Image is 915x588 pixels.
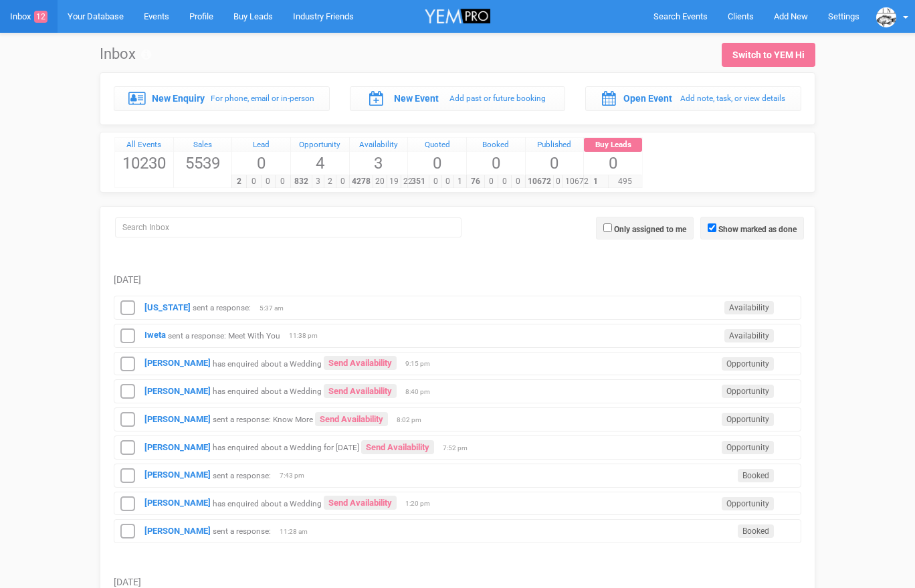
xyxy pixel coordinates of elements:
span: 1 [453,175,466,188]
a: Send Availability [324,356,397,370]
span: 10672 [563,175,591,188]
span: 19 [387,175,401,188]
span: Booked [738,524,774,538]
span: 5:37 am [260,304,293,313]
span: 9:15 pm [405,359,439,369]
a: [PERSON_NAME] [144,470,211,480]
span: 0 [467,152,525,175]
span: Opportunity [722,441,774,454]
span: 20 [373,175,387,188]
a: Send Availability [315,412,388,426]
span: 7:43 pm [280,471,313,480]
span: 12 [34,11,47,23]
span: 11:28 am [280,527,313,536]
a: Availability [350,138,408,153]
a: Switch to YEM Hi [722,43,815,67]
a: [PERSON_NAME] [144,358,211,368]
span: 10672 [525,175,554,188]
div: Quoted [408,138,466,153]
span: 0 [429,175,441,188]
span: 0 [408,152,466,175]
a: Open Event Add note, task, or view details [585,86,801,110]
a: [PERSON_NAME] [144,498,211,508]
span: 0 [511,175,525,188]
a: Buy Leads [584,138,642,153]
a: Sales [174,138,232,153]
span: 495 [608,175,642,188]
span: 10230 [115,152,173,175]
span: 0 [526,152,584,175]
span: 1:20 pm [405,499,439,508]
div: Switch to YEM Hi [732,48,805,62]
span: 7:52 pm [443,444,476,453]
span: 0 [336,175,348,188]
small: For phone, email or in-person [211,94,314,103]
span: 22 [401,175,415,188]
span: 0 [553,175,563,188]
span: 351 [407,175,429,188]
span: 4278 [349,175,373,188]
span: 0 [261,175,276,188]
small: sent a response: [213,470,271,480]
a: Lead [232,138,290,153]
span: Add New [774,11,808,21]
small: sent a response: Meet With You [168,330,280,340]
span: 0 [441,175,454,188]
a: Opportunity [291,138,349,153]
a: [PERSON_NAME] [144,442,211,452]
span: Booked [738,469,774,482]
span: 5539 [174,152,232,175]
a: Send Availability [324,496,397,510]
span: 0 [275,175,290,188]
span: 3 [312,175,324,188]
small: sent a response: [193,303,251,312]
h5: [DATE] [114,275,801,285]
span: 1 [583,175,608,188]
a: New Event Add past or future booking [350,86,566,110]
span: 0 [232,152,290,175]
small: sent a response: [213,526,271,536]
div: Published [526,138,584,153]
small: Add note, task, or view details [680,94,785,103]
small: has enquired about a Wedding [213,498,322,508]
a: [US_STATE] [144,302,191,312]
span: 8:02 pm [397,415,430,425]
span: 8:40 pm [405,387,439,397]
h5: [DATE] [114,577,801,587]
a: Iweta [144,330,166,340]
a: [PERSON_NAME] [144,386,211,396]
span: Opportunity [722,413,774,426]
span: 3 [350,152,408,175]
span: 0 [484,175,498,188]
span: 4 [291,152,349,175]
a: [PERSON_NAME] [144,414,211,424]
label: Show marked as done [718,223,797,235]
small: has enquired about a Wedding [213,359,322,368]
span: 0 [246,175,262,188]
span: 2 [324,175,336,188]
label: New Enquiry [152,92,205,105]
small: Add past or future booking [449,94,546,103]
small: has enquired about a Wedding [213,387,322,396]
span: Search Events [653,11,708,21]
label: New Event [394,92,439,105]
span: 76 [466,175,485,188]
h1: Inbox [100,46,151,62]
span: Clients [728,11,754,21]
a: [PERSON_NAME] [144,526,211,536]
a: Booked [467,138,525,153]
label: Open Event [623,92,672,105]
